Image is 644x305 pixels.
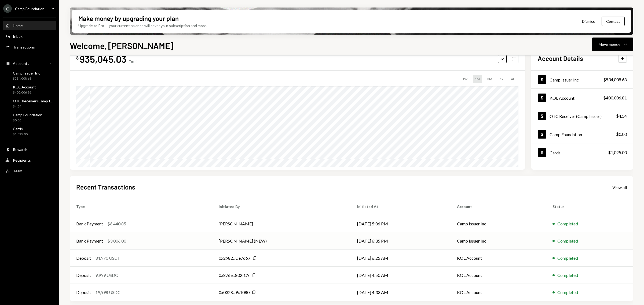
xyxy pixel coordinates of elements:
[76,255,91,261] div: Deposit
[608,149,627,156] div: $1,025.00
[78,14,179,23] div: Make money by upgrading your plan
[13,71,40,75] div: Camp Issuer Inc
[557,289,578,296] div: Completed
[107,238,126,244] div: $3,006.00
[13,127,28,131] div: Cards
[13,61,29,66] div: Accounts
[351,284,451,301] td: [DATE] 4:33 AM
[603,76,627,83] div: $534,008.68
[95,255,120,261] div: 34,970 USDT
[212,232,350,250] td: [PERSON_NAME] (NEW)
[460,75,470,83] div: 1W
[3,31,56,41] a: Inbox
[13,76,40,81] div: $534,008.68
[612,184,627,190] a: View all
[76,272,91,278] div: Deposit
[557,272,578,278] div: Completed
[575,15,602,28] button: Dismiss
[212,215,350,232] td: [PERSON_NAME]
[95,272,118,278] div: 9,999 USDC
[3,21,56,30] a: Home
[351,232,451,250] td: [DATE] 6:35 PM
[550,77,579,82] div: Camp Issuer Inc
[219,272,249,278] div: 0x876e...802fC9
[13,99,53,103] div: OTC Receiver (Camp I...
[531,143,633,161] a: Cards$1,025.00
[129,59,137,64] div: Total
[70,198,212,215] th: Type
[550,132,582,137] div: Camp Foundation
[603,95,627,101] div: $400,006.81
[351,215,451,232] td: [DATE] 5:06 PM
[451,215,546,232] td: Camp Issuer Inc
[351,250,451,267] td: [DATE] 6:25 AM
[473,75,482,83] div: 1M
[531,89,633,107] a: KOL Account$400,006.81
[219,289,250,296] div: 0x0328...9c1080
[3,58,56,68] a: Accounts
[550,95,575,101] div: KOL Account
[13,169,22,173] div: Team
[3,97,56,110] a: OTC Receiver (Camp I...$4.54
[451,232,546,250] td: Camp Issuer Inc
[70,40,174,51] h1: Welcome, [PERSON_NAME]
[616,113,627,119] div: $4.54
[612,185,627,190] div: View all
[76,221,103,227] div: Bank Payment
[13,104,53,109] div: $4.54
[3,155,56,165] a: Recipients
[13,147,28,152] div: Rewards
[13,158,31,162] div: Recipients
[78,23,207,28] div: Upgrade to Pro — your current balance will cover your subscription and more.
[3,4,12,13] div: C
[95,289,120,296] div: 19,998 USDC
[13,23,23,28] div: Home
[13,45,35,49] div: Transactions
[531,107,633,125] a: OTC Receiver (Camp Issuer)$4.54
[538,54,583,63] h2: Account Details
[3,125,56,138] a: Cards$1,025.00
[531,70,633,88] a: Camp Issuer Inc$534,008.68
[592,38,633,51] button: Move money
[550,114,602,119] div: OTC Receiver (Camp Issuer)
[107,221,126,227] div: $6,440.85
[219,255,250,261] div: 0x2982...De7d67
[212,198,350,215] th: Initiated By
[451,198,546,215] th: Account
[13,118,42,123] div: $0.00
[3,69,56,82] a: Camp Issuer Inc$534,008.68
[599,42,620,47] div: Move money
[76,183,135,191] h2: Recent Transactions
[497,75,506,83] div: 1Y
[616,131,627,137] div: $0.00
[451,250,546,267] td: KOL Account
[546,198,633,215] th: Status
[351,267,451,284] td: [DATE] 4:50 AM
[557,238,578,244] div: Completed
[76,238,103,244] div: Bank Payment
[3,111,56,124] a: Camp Foundation$0.00
[509,75,518,83] div: ALL
[13,85,36,89] div: KOL Account
[80,53,126,65] div: 935,045.03
[13,132,28,137] div: $1,025.00
[13,90,36,95] div: $400,006.81
[485,75,494,83] div: 3M
[557,255,578,261] div: Completed
[557,221,578,227] div: Completed
[13,34,23,39] div: Inbox
[3,166,56,176] a: Team
[531,125,633,143] a: Camp Foundation$0.00
[13,113,42,117] div: Camp Foundation
[550,150,561,155] div: Cards
[451,267,546,284] td: KOL Account
[15,6,45,11] div: Camp Foundation
[76,289,91,296] div: Deposit
[451,284,546,301] td: KOL Account
[76,55,79,60] div: $
[3,83,56,96] a: KOL Account$400,006.81
[602,17,625,26] button: Contact
[3,42,56,52] a: Transactions
[3,144,56,154] a: Rewards
[351,198,451,215] th: Initiated At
